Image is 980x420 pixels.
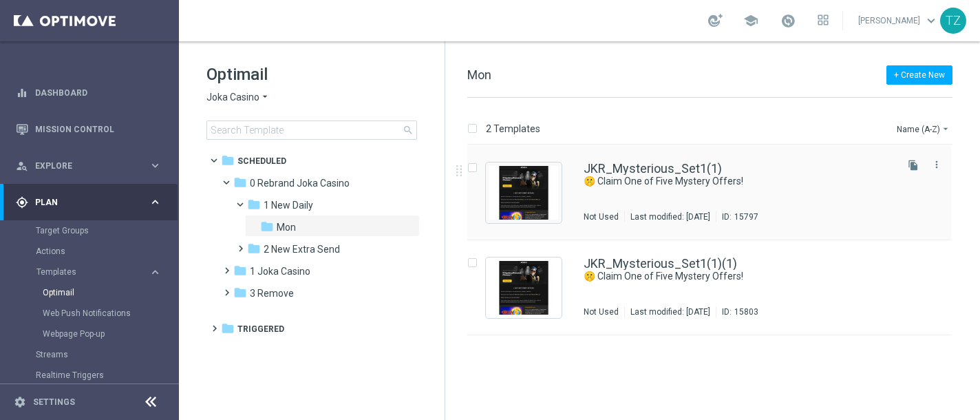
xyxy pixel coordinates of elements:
[36,241,178,262] div: Actions
[36,365,178,386] div: Realtime Triggers
[403,125,414,136] span: search
[625,306,716,317] div: Last modified: [DATE]
[36,370,143,381] a: Realtime Triggers
[16,111,162,147] div: Mission Control
[250,177,350,189] span: 0 Rebrand Joka Casino
[924,13,939,28] span: keyboard_arrow_down
[716,306,758,317] div: ID:
[36,268,135,276] span: Templates
[904,156,922,174] button: file_copy
[467,67,491,82] span: Mon
[149,196,162,209] i: keyboard_arrow_right
[264,243,340,255] span: 2 New Extra Send
[584,211,619,222] div: Not Used
[36,262,178,344] div: Templates
[43,282,178,303] div: Optimail
[454,145,977,240] div: Press SPACE to select this row.
[454,240,977,335] div: Press SPACE to select this row.
[36,349,143,360] a: Streams
[584,175,862,188] a: 🤫 Claim One of Five Mystery Offers!
[35,162,149,170] span: Explore
[277,221,296,233] span: Mon
[895,120,952,137] button: Name (A-Z)arrow_drop_down
[35,74,162,111] a: Dashboard
[489,166,558,220] img: 15797.jpeg
[206,63,417,85] h1: Optimail
[716,211,758,222] div: ID:
[43,328,143,339] a: Webpage Pop-up
[743,13,758,28] span: school
[264,199,313,211] span: 1 New Daily
[584,306,619,317] div: Not Used
[36,225,143,236] a: Target Groups
[221,322,235,335] i: folder
[149,159,162,172] i: keyboard_arrow_right
[206,91,259,104] span: Joka Casino
[940,8,966,34] div: TZ
[584,162,722,175] a: JKR_Mysterious_Set1(1)
[247,242,261,255] i: folder
[886,65,952,85] button: + Create New
[259,91,270,104] i: arrow_drop_down
[206,120,417,140] input: Search Template
[486,123,540,135] p: 2 Templates
[940,123,951,134] i: arrow_drop_down
[857,10,940,31] a: [PERSON_NAME]keyboard_arrow_down
[36,246,143,257] a: Actions
[16,87,28,99] i: equalizer
[233,264,247,277] i: folder
[221,154,235,167] i: folder
[15,124,162,135] button: Mission Control
[36,344,178,365] div: Streams
[931,159,942,170] i: more_vert
[237,323,284,335] span: Triggered
[43,308,143,319] a: Web Push Notifications
[15,87,162,98] button: equalizer Dashboard
[16,196,149,209] div: Plan
[43,303,178,324] div: Web Push Notifications
[36,220,178,241] div: Target Groups
[16,160,28,172] i: person_search
[15,160,162,171] button: person_search Explore keyboard_arrow_right
[16,74,162,111] div: Dashboard
[250,265,310,277] span: 1 Joka Casino
[584,258,737,270] a: JKR_Mysterious_Set1(1)(1)
[35,198,149,207] span: Plan
[149,266,162,279] i: keyboard_arrow_right
[930,156,944,173] button: more_vert
[36,266,162,277] button: Templates keyboard_arrow_right
[35,111,162,147] a: Mission Control
[233,286,247,300] i: folder
[16,196,28,209] i: gps_fixed
[260,220,274,233] i: folder
[237,155,286,167] span: Scheduled
[206,91,270,104] button: Joka Casino arrow_drop_down
[489,261,558,315] img: 15803.jpeg
[15,197,162,208] button: gps_fixed Plan keyboard_arrow_right
[908,160,919,171] i: file_copy
[625,211,716,222] div: Last modified: [DATE]
[43,287,143,298] a: Optimail
[584,175,893,188] div: 🤫 Claim One of Five Mystery Offers!
[734,211,758,222] div: 15797
[247,198,261,211] i: folder
[36,268,149,276] div: Templates
[16,160,149,172] div: Explore
[734,306,758,317] div: 15803
[43,324,178,344] div: Webpage Pop-up
[250,287,294,300] span: 3 Remove
[33,398,75,406] a: Settings
[584,270,862,283] a: 🤫 Claim One of Five Mystery Offers!
[584,270,893,283] div: 🤫 Claim One of Five Mystery Offers!
[233,176,247,189] i: folder
[14,396,26,408] i: settings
